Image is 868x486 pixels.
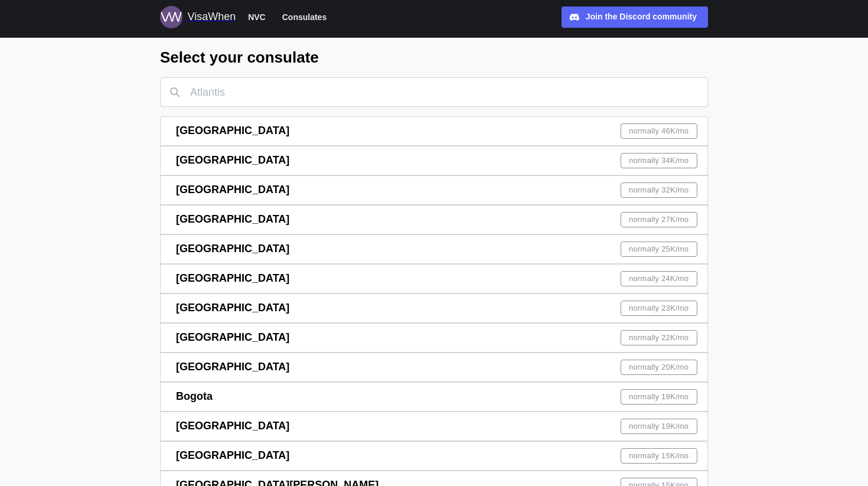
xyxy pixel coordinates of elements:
div: Join the Discord community [586,11,697,24]
span: normally 46K /mo [629,124,688,138]
span: normally 32K /mo [629,183,688,197]
span: normally 23K /mo [629,301,688,315]
span: normally 27K /mo [629,213,688,227]
span: normally 15K /mo [629,449,688,463]
a: [GEOGRAPHIC_DATA]normally 15K/mo [160,441,708,471]
span: [GEOGRAPHIC_DATA] [176,184,289,195]
a: Bogotanormally 19K/mo [160,382,708,412]
span: normally 19K /mo [629,419,688,433]
span: normally 19K /mo [629,390,688,404]
a: [GEOGRAPHIC_DATA]normally 24K/mo [160,264,708,293]
span: [GEOGRAPHIC_DATA] [176,243,289,255]
a: [GEOGRAPHIC_DATA]normally 25K/mo [160,234,708,264]
span: normally 22K /mo [629,331,688,345]
span: normally 20K /mo [629,360,688,374]
span: normally 24K /mo [629,272,688,286]
input: Atlantis [160,77,708,107]
a: [GEOGRAPHIC_DATA]normally 20K/mo [160,353,708,382]
img: Logo for VisaWhen [160,6,182,28]
h2: Select your consulate [160,47,708,68]
span: [GEOGRAPHIC_DATA] [176,331,289,343]
a: [GEOGRAPHIC_DATA]normally 22K/mo [160,323,708,353]
button: Consulates [277,9,332,25]
div: VisaWhen [187,9,236,25]
a: [GEOGRAPHIC_DATA]normally 23K/mo [160,293,708,323]
span: [GEOGRAPHIC_DATA] [176,361,289,373]
span: [GEOGRAPHIC_DATA] [176,302,289,314]
a: [GEOGRAPHIC_DATA]normally 46K/mo [160,116,708,146]
a: [GEOGRAPHIC_DATA]normally 19K/mo [160,412,708,441]
span: [GEOGRAPHIC_DATA] [176,154,289,166]
span: [GEOGRAPHIC_DATA] [176,213,289,225]
span: [GEOGRAPHIC_DATA] [176,272,289,284]
a: [GEOGRAPHIC_DATA]normally 34K/mo [160,146,708,175]
span: normally 25K /mo [629,242,688,256]
a: [GEOGRAPHIC_DATA]normally 27K/mo [160,205,708,234]
span: normally 34K /mo [629,154,688,168]
a: Join the Discord community [562,6,708,28]
span: Bogota [176,390,213,402]
a: [GEOGRAPHIC_DATA]normally 32K/mo [160,175,708,205]
span: [GEOGRAPHIC_DATA] [176,125,289,136]
span: NVC [248,10,266,24]
button: NVC [243,9,271,25]
a: Logo for VisaWhen VisaWhen [160,6,236,28]
span: [GEOGRAPHIC_DATA] [176,420,289,432]
span: Consulates [282,10,327,24]
span: [GEOGRAPHIC_DATA] [176,449,289,461]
